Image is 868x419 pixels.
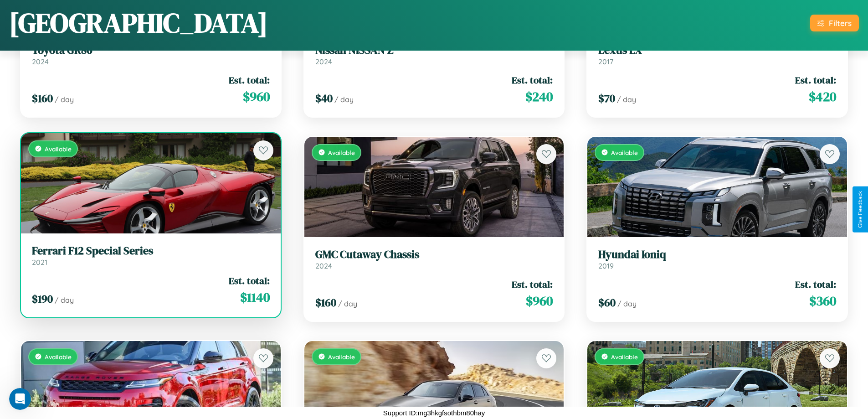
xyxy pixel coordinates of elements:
[598,295,616,310] span: $ 60
[383,407,485,419] p: Support ID: mg3hkgfsothbm80hay
[9,388,31,410] iframe: Intercom live chat
[598,91,615,106] span: $ 70
[32,244,270,267] a: Ferrari F12 Special Series2021
[55,95,74,104] span: / day
[598,261,614,270] span: 2019
[328,149,355,156] span: Available
[32,244,270,258] h3: Ferrari F12 Special Series
[315,44,553,57] h3: Nissan NISSAN Z
[328,353,355,361] span: Available
[617,95,636,104] span: / day
[338,299,357,308] span: / day
[55,295,74,305] span: / day
[315,248,553,270] a: GMC Cutaway Chassis2024
[598,57,613,66] span: 2017
[315,57,332,66] span: 2024
[32,258,47,267] span: 2021
[857,191,863,228] div: Give Feedback
[617,299,637,308] span: / day
[32,291,53,306] span: $ 190
[32,91,53,106] span: $ 160
[829,18,852,28] div: Filters
[810,15,859,31] button: Filters
[795,278,836,291] span: Est. total:
[525,88,553,106] span: $ 240
[526,292,553,310] span: $ 960
[45,353,72,361] span: Available
[315,248,553,261] h3: GMC Cutaway Chassis
[598,248,836,261] h3: Hyundai Ioniq
[32,44,270,66] a: Toyota GR862024
[32,57,49,66] span: 2024
[315,91,333,106] span: $ 40
[795,73,836,87] span: Est. total:
[809,292,836,310] span: $ 360
[512,73,553,87] span: Est. total:
[598,44,836,57] h3: Lexus LX
[809,88,836,106] span: $ 420
[598,248,836,270] a: Hyundai Ioniq2019
[240,288,270,306] span: $ 1140
[334,95,354,104] span: / day
[315,44,553,66] a: Nissan NISSAN Z2024
[512,278,553,291] span: Est. total:
[229,274,270,287] span: Est. total:
[611,149,638,156] span: Available
[32,44,270,57] h3: Toyota GR86
[315,261,332,270] span: 2024
[9,4,268,41] h1: [GEOGRAPHIC_DATA]
[598,44,836,66] a: Lexus LX2017
[611,353,638,361] span: Available
[243,88,270,106] span: $ 960
[229,73,270,87] span: Est. total:
[45,145,72,153] span: Available
[315,295,336,310] span: $ 160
